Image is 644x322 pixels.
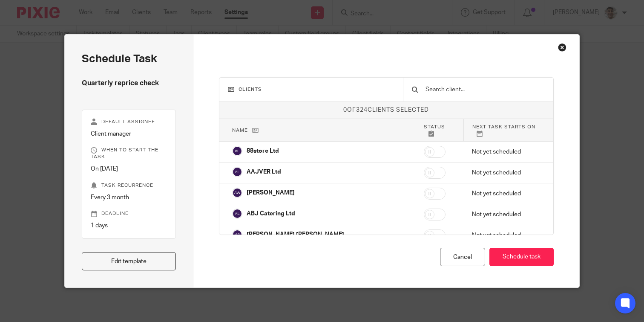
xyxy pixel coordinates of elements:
[91,210,167,217] p: Deadline
[228,86,394,93] h3: Clients
[558,43,566,52] div: Close this dialog window
[472,168,540,177] p: Not yet scheduled
[91,119,167,125] p: Default assignee
[472,210,540,219] p: Not yet scheduled
[232,127,406,134] p: Name
[232,188,242,198] img: svg%3E
[82,252,176,270] a: Edit template
[472,148,540,156] p: Not yet scheduled
[91,221,167,230] p: 1 days
[82,52,176,66] h2: Schedule task
[247,230,344,239] p: [PERSON_NAME] [PERSON_NAME]
[424,123,455,137] p: Status
[440,248,485,266] div: Cancel
[91,147,167,160] p: When to start the task
[472,189,540,198] p: Not yet scheduled
[356,107,368,113] span: 324
[219,106,553,114] p: of clients selected
[247,209,295,218] p: ABJ Catering Ltd
[232,146,242,156] img: svg%3E
[232,229,242,240] img: svg%3E
[247,189,295,197] p: [PERSON_NAME]
[425,85,544,94] input: Search client...
[232,209,242,219] img: svg%3E
[247,168,281,176] p: AAJVER Ltd
[489,248,554,266] button: Schedule task
[232,167,242,177] img: svg%3E
[91,165,167,173] p: On [DATE]
[247,147,279,155] p: 88store Ltd
[91,182,167,189] p: Task recurrence
[472,123,540,137] p: Next task starts on
[343,107,347,113] span: 0
[472,231,540,240] p: Not yet scheduled
[91,193,167,202] p: Every 3 month
[82,79,176,88] h4: Quarterly reprice check
[91,130,167,138] p: Client manager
